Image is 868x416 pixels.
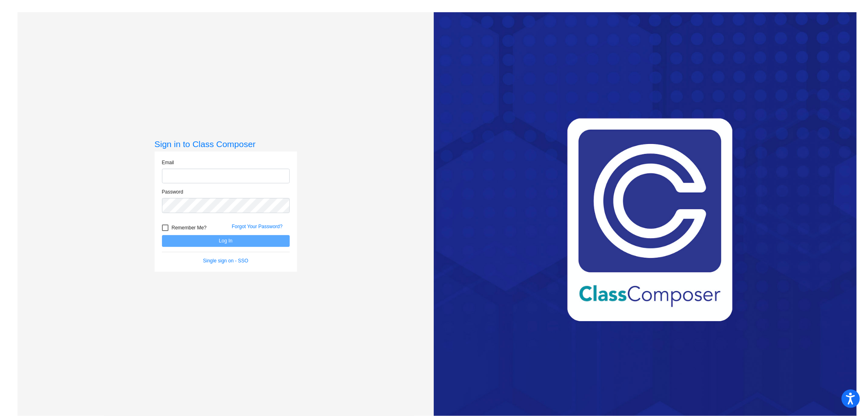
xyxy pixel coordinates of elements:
h3: Sign in to Class Composer [155,139,297,149]
a: Forgot Your Password? [232,224,283,229]
label: Password [162,188,184,196]
button: Log In [162,235,290,247]
label: Email [162,159,174,166]
a: Single sign on - SSO [203,258,248,264]
span: Remember Me? [172,223,207,233]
